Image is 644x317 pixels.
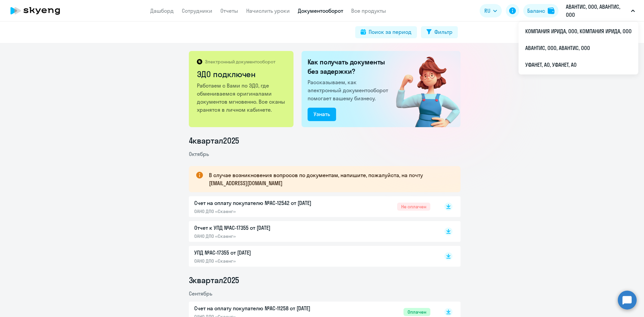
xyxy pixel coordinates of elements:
[197,69,286,80] h2: ЭДО подключен
[194,199,430,214] a: Счет на оплату покупателю №AC-12542 от [DATE]ОАНО ДПО «Скаенг»Не оплачен
[480,4,502,17] button: RU
[205,59,275,65] p: Электронный документооборот
[220,7,238,14] a: Отчеты
[298,7,343,14] a: Документооборот
[150,7,174,14] a: Дашборд
[189,151,209,157] span: Октябрь
[548,7,554,14] img: balance
[523,4,558,17] button: Балансbalance
[566,3,628,19] p: АВАНТИС, ООО, АВАНТИС, ООО
[197,82,286,114] p: Работаем с Вами по ЭДО, где обмениваемся оригиналами документов мгновенно. Все сканы хранятся в л...
[246,7,290,14] a: Начислить уроки
[308,108,336,121] button: Узнать
[562,3,638,19] button: АВАНТИС, ООО, АВАНТИС, ООО
[484,7,490,15] span: RU
[421,26,458,38] button: Фильтр
[194,199,335,207] p: Счет на оплату покупателю №AC-12542 от [DATE]
[189,135,461,146] li: 4 квартал 2025
[189,275,461,285] li: 3 квартал 2025
[194,208,335,214] p: ОАНО ДПО «Скаенг»
[351,7,386,14] a: Все продукты
[194,233,335,239] p: ОАНО ДПО «Скаенг»
[404,308,430,316] span: Оплачен
[397,203,430,211] span: Не оплачен
[519,21,638,74] ul: RU
[369,28,412,36] div: Поиск за период
[355,26,417,38] button: Поиск за период
[385,51,461,127] img: connected
[189,290,212,297] span: Сентябрь
[434,28,452,36] div: Фильтр
[194,249,335,257] p: УПД №AC-17355 от [DATE]
[209,171,448,187] p: В случае возникновения вопросов по документам, напишите, пожалуйста, на почту [EMAIL_ADDRESS][DOM...
[527,7,545,15] div: Баланс
[314,110,330,118] div: Узнать
[308,78,391,102] p: Рассказываем, как электронный документооборот помогает вашему бизнесу.
[194,304,335,312] p: Счет на оплату покупателю №AC-11258 от [DATE]
[194,224,335,232] p: Отчет к УПД №AC-17355 от [DATE]
[194,258,335,264] p: ОАНО ДПО «Скаенг»
[194,249,430,264] a: УПД №AC-17355 от [DATE]ОАНО ДПО «Скаенг»
[194,224,430,239] a: Отчет к УПД №AC-17355 от [DATE]ОАНО ДПО «Скаенг»
[308,57,391,76] h2: Как получать документы без задержки?
[182,7,212,14] a: Сотрудники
